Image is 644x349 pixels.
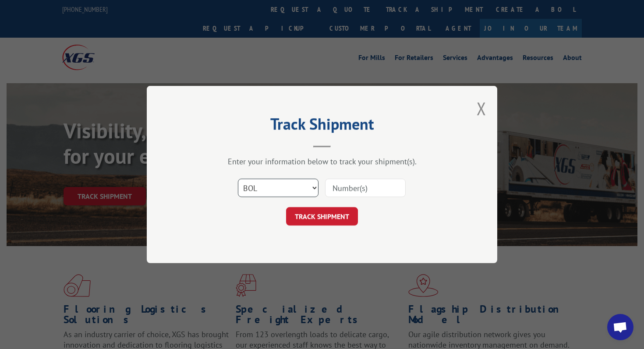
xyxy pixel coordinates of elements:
[191,118,453,134] h2: Track Shipment
[325,179,406,197] input: Number(s)
[477,97,486,120] button: Close modal
[191,156,453,166] div: Enter your information below to track your shipment(s).
[286,207,358,226] button: TRACK SHIPMENT
[607,314,633,340] a: Open chat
